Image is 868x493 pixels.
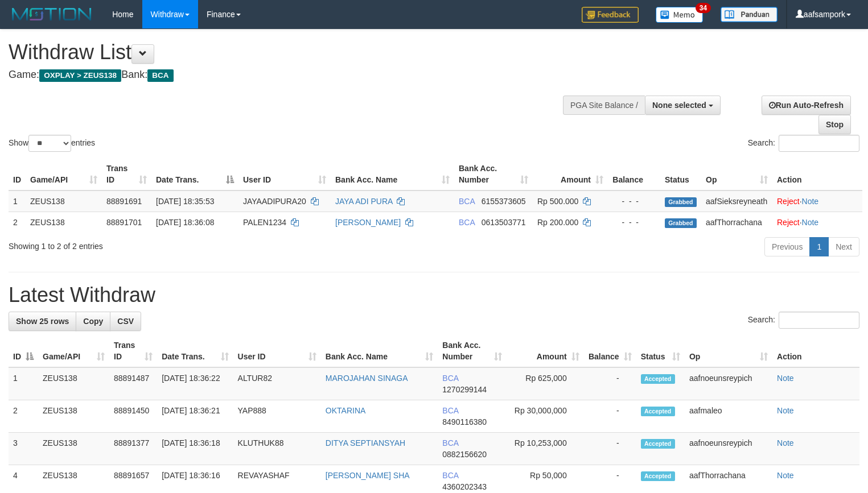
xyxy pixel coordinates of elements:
[326,406,366,415] a: OKTARINA
[777,374,794,383] a: Note
[696,3,711,13] span: 34
[442,374,458,383] span: BCA
[482,218,526,227] span: Copy 0613503771 to clipboard
[442,482,487,491] span: Copy 4360202343 to clipboard
[701,212,772,233] td: aafThorrachana
[764,237,810,256] a: Previous
[442,385,487,394] span: Copy 1270299144 to clipboard
[9,135,95,152] label: Show entries
[772,158,862,190] th: Action
[818,115,851,134] a: Stop
[110,312,141,331] a: CSV
[584,335,636,367] th: Balance: activate to sort column ascending
[507,433,583,465] td: Rp 10,253,000
[685,400,772,433] td: aafmaleo
[645,96,721,115] button: None selected
[9,367,38,400] td: 1
[777,218,800,227] a: Reject
[39,69,121,82] span: OXPLAY > ZEUS138
[102,158,151,190] th: Trans ID: activate to sort column ascending
[331,158,454,190] th: Bank Acc. Name: activate to sort column ascending
[442,450,487,459] span: Copy 0882156620 to clipboard
[779,135,859,152] input: Search:
[9,312,76,331] a: Show 25 rows
[326,438,405,448] a: DITYA SEPTIANSYAH
[701,158,772,190] th: Op: activate to sort column ascending
[109,400,157,433] td: 88891450
[38,433,109,465] td: ZEUS138
[326,374,408,383] a: MAROJAHAN SINAGA
[9,400,38,433] td: 2
[459,197,475,206] span: BCA
[26,190,102,212] td: ZEUS138
[777,406,794,415] a: Note
[28,135,71,152] select: Showentries
[636,335,685,367] th: Status: activate to sort column ascending
[777,438,794,448] a: Note
[106,197,142,206] span: 88891691
[157,367,233,400] td: [DATE] 18:36:22
[335,197,393,206] a: JAYA ADI PURA
[243,218,286,227] span: PALEN1234
[109,335,157,367] th: Trans ID: activate to sort column ascending
[157,433,233,465] td: [DATE] 18:36:18
[685,335,772,367] th: Op: activate to sort column ascending
[335,218,401,227] a: [PERSON_NAME]
[809,237,829,256] a: 1
[442,417,487,426] span: Copy 8490116380 to clipboard
[16,317,69,326] span: Show 25 rows
[9,433,38,465] td: 3
[641,407,675,416] span: Accepted
[656,7,704,23] img: Button%20Memo.svg
[828,237,859,256] a: Next
[147,69,173,82] span: BCA
[685,367,772,400] td: aafnoeunsreypich
[76,312,110,331] a: Copy
[442,406,458,415] span: BCA
[459,218,475,227] span: BCA
[748,312,859,329] label: Search:
[9,158,26,190] th: ID
[641,471,675,481] span: Accepted
[533,158,608,190] th: Amount: activate to sort column ascending
[507,335,583,367] th: Amount: activate to sort column ascending
[157,400,233,433] td: [DATE] 18:36:21
[772,335,859,367] th: Action
[537,218,578,227] span: Rp 200.000
[507,367,583,400] td: Rp 625,000
[641,439,675,449] span: Accepted
[9,41,567,64] h1: Withdraw List
[38,367,109,400] td: ZEUS138
[665,218,697,228] span: Grabbed
[151,158,238,190] th: Date Trans.: activate to sort column descending
[9,212,26,233] td: 2
[612,217,656,228] div: - - -
[109,367,157,400] td: 88891487
[326,471,410,480] a: [PERSON_NAME] SHA
[665,197,697,207] span: Grabbed
[9,284,859,306] h1: Latest Withdraw
[233,433,321,465] td: KLUTHUK88
[321,335,438,367] th: Bank Acc. Name: activate to sort column ascending
[156,218,214,227] span: [DATE] 18:36:08
[685,433,772,465] td: aafnoeunsreypich
[772,212,862,233] td: ·
[438,335,507,367] th: Bank Acc. Number: activate to sort column ascending
[26,158,102,190] th: Game/API: activate to sort column ascending
[748,135,859,152] label: Search:
[563,96,645,115] div: PGA Site Balance /
[772,190,862,212] td: ·
[584,433,636,465] td: -
[641,374,675,384] span: Accepted
[157,335,233,367] th: Date Trans.: activate to sort column ascending
[243,197,306,206] span: JAYAADIPURA20
[117,317,134,326] span: CSV
[9,190,26,212] td: 1
[442,438,458,448] span: BCA
[454,158,533,190] th: Bank Acc. Number: activate to sort column ascending
[38,400,109,433] td: ZEUS138
[106,218,142,227] span: 88891701
[777,471,794,480] a: Note
[652,101,706,110] span: None selected
[26,212,102,233] td: ZEUS138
